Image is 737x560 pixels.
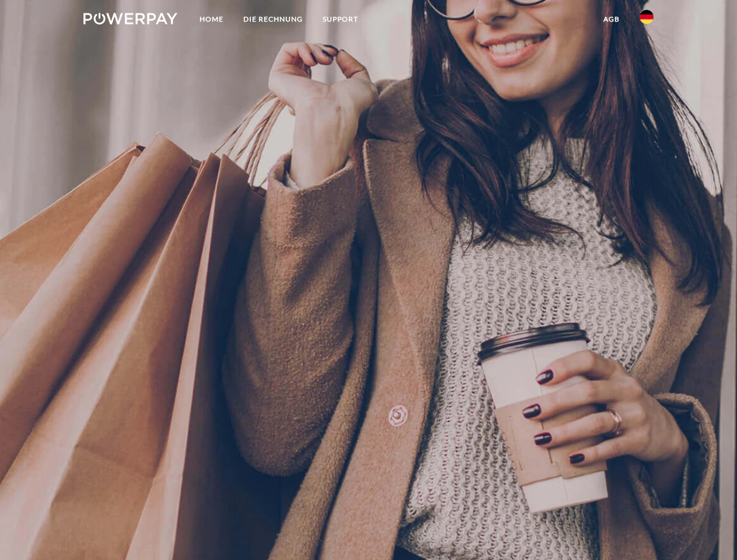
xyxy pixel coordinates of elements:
[233,9,313,30] a: DIE RECHNUNG
[83,13,177,24] img: logo-powerpay-white.svg
[190,9,233,30] a: Home
[593,9,630,30] a: agb
[640,10,654,24] img: de
[313,9,368,30] a: SUPPORT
